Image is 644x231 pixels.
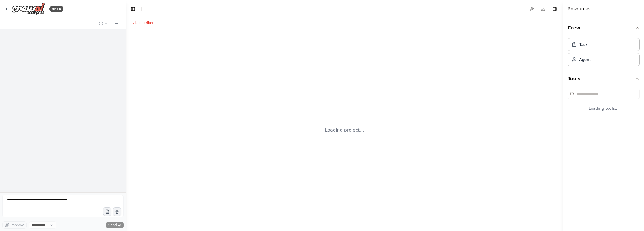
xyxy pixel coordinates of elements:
[2,221,27,229] button: Improve
[49,6,63,12] div: BETA
[146,6,150,12] nav: breadcrumb
[568,71,640,87] button: Tools
[129,5,137,13] button: Hide left sidebar
[568,87,640,120] div: Tools
[325,127,364,134] div: Loading project...
[579,57,591,62] div: Agent
[108,223,117,227] span: Send
[568,101,640,116] div: Loading tools...
[103,207,111,216] button: Upload files
[568,20,640,36] button: Crew
[112,20,121,27] button: Start a new chat
[579,42,588,47] div: Task
[568,6,591,12] h4: Resources
[113,207,121,216] button: Click to speak your automation idea
[551,5,559,13] button: Hide right sidebar
[97,20,110,27] button: Switch to previous chat
[106,222,124,228] button: Send
[11,3,45,15] img: Logo
[146,6,150,12] span: ...
[10,223,24,227] span: Improve
[128,17,158,29] button: Visual Editor
[568,36,640,71] div: Crew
